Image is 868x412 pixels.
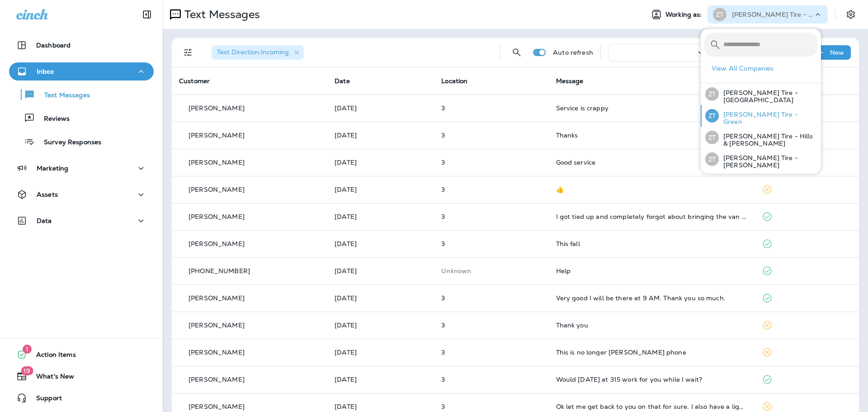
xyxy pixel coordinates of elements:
[189,104,245,112] p: [PERSON_NAME]
[441,267,541,275] p: This customer does not have a last location and the phone number they messaged is not assigned to...
[665,11,704,19] span: Working as:
[23,345,32,354] span: 1
[179,43,197,62] button: Filters
[441,77,467,85] span: Location
[335,159,427,166] p: Aug 5, 2025 09:12 AM
[705,152,719,166] div: ZT
[9,389,154,407] button: Support
[37,68,54,75] p: Inbox
[708,62,821,76] button: View All Companies
[556,376,747,383] div: Would today at 315 work for you while I wait?
[705,131,719,144] div: ZT
[556,77,584,85] span: Message
[830,49,844,56] p: New
[441,321,445,329] span: 3
[9,212,154,230] button: Data
[9,85,154,104] button: Text Messages
[9,367,154,385] button: 19What's New
[441,375,445,384] span: 3
[9,62,154,81] button: Inbox
[335,376,427,383] p: Jul 18, 2025 10:29 AM
[189,322,245,329] p: [PERSON_NAME]
[35,115,70,123] p: Reviews
[441,240,445,248] span: 3
[189,376,245,383] p: [PERSON_NAME]
[441,348,445,356] span: 3
[556,213,747,220] div: I got tied up and completely forgot about bringing the van over last night. Can I bring it over a...
[705,109,719,123] div: ZT
[179,77,210,85] span: Customer
[556,132,747,139] div: Thanks
[335,104,427,112] p: Aug 9, 2025 11:21 AM
[335,186,427,193] p: Aug 5, 2025 08:08 AM
[27,351,76,362] span: Action Items
[189,349,245,356] p: [PERSON_NAME]
[556,322,747,329] div: Thank you
[732,11,813,18] p: [PERSON_NAME] Tire - [GEOGRAPHIC_DATA]
[37,217,52,224] p: Data
[556,294,747,302] div: Very good I will be there at 9 AM. Thank you so much.
[335,77,350,85] span: Date
[35,138,101,147] p: Survey Responses
[27,394,62,405] span: Support
[37,165,68,172] p: Marketing
[189,240,245,247] p: [PERSON_NAME]
[9,185,154,204] button: Assets
[36,42,71,49] p: Dashboard
[335,132,427,139] p: Aug 8, 2025 11:32 AM
[701,83,821,105] button: ZT[PERSON_NAME] Tire - [GEOGRAPHIC_DATA]
[9,346,154,364] button: 1Action Items
[701,148,821,170] button: ZT[PERSON_NAME] Tire - [PERSON_NAME]
[217,48,289,56] span: Text Direction : Incoming
[335,240,427,247] p: Aug 3, 2025 11:16 AM
[9,132,154,151] button: Survey Responses
[335,267,427,275] p: Jul 31, 2025 09:00 PM
[719,133,817,147] p: [PERSON_NAME] Tire - Hills & [PERSON_NAME]
[441,213,445,221] span: 3
[556,104,747,112] div: Service is crappy
[705,87,719,101] div: ZT
[189,294,245,302] p: [PERSON_NAME]
[181,8,260,21] p: Text Messages
[441,131,445,139] span: 3
[701,127,821,148] button: ZT[PERSON_NAME] Tire - Hills & [PERSON_NAME]
[556,267,747,275] div: Help
[335,403,427,410] p: Jul 17, 2025 12:07 PM
[27,373,74,384] span: What's New
[21,366,33,375] span: 19
[701,105,821,127] button: ZT[PERSON_NAME] Tire - Green
[9,36,154,54] button: Dashboard
[212,45,304,60] div: Text Direction:Incoming
[189,267,250,275] p: [PHONE_NUMBER]
[189,132,245,139] p: [PERSON_NAME]
[189,213,245,220] p: [PERSON_NAME]
[556,403,747,410] div: Ok let me get back to you on that for sure. I also have a light on my dash that reads faulty whee...
[134,5,160,24] button: Collapse Sidebar
[553,49,593,56] p: Auto refresh
[189,159,245,166] p: [PERSON_NAME]
[335,294,427,302] p: Jul 30, 2025 08:41 AM
[713,8,726,21] div: ZT
[556,186,747,193] div: 👍
[556,349,747,356] div: This is no longer Daniels phone
[556,240,747,247] div: This fall
[719,154,817,169] p: [PERSON_NAME] Tire - [PERSON_NAME]
[335,213,427,220] p: Aug 4, 2025 10:44 AM
[441,158,445,166] span: 3
[441,104,445,112] span: 3
[335,322,427,329] p: Jul 29, 2025 03:59 PM
[719,111,817,125] p: [PERSON_NAME] Tire - Green
[441,294,445,302] span: 3
[441,403,445,411] span: 3
[843,6,859,23] button: Settings
[189,186,245,193] p: [PERSON_NAME]
[35,91,90,100] p: Text Messages
[9,109,154,128] button: Reviews
[9,159,154,177] button: Marketing
[719,89,817,104] p: [PERSON_NAME] Tire - [GEOGRAPHIC_DATA]
[189,403,245,410] p: [PERSON_NAME]
[335,349,427,356] p: Jul 18, 2025 11:36 AM
[508,43,526,62] button: Search Messages
[556,159,747,166] div: Good service
[37,191,58,198] p: Assets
